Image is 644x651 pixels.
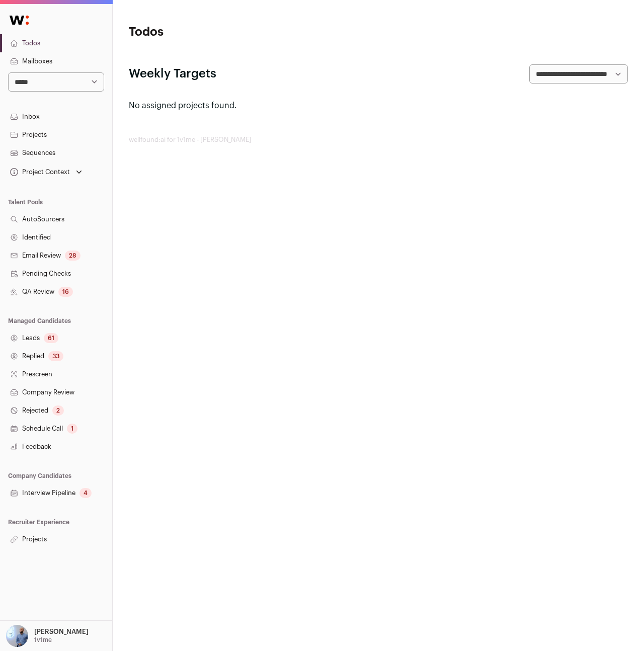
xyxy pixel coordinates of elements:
[67,424,77,434] div: 1
[129,136,628,144] footer: wellfound:ai for 1v1me - [PERSON_NAME]
[4,10,34,30] img: Wellfound
[52,405,64,416] div: 2
[8,168,70,176] div: Project Context
[65,251,80,261] div: 28
[129,66,216,82] h2: Weekly Targets
[6,625,28,647] img: 97332-medium_jpg
[4,625,91,647] button: Open dropdown
[8,165,84,179] button: Open dropdown
[129,100,628,112] p: No assigned projects found.
[58,287,73,297] div: 16
[34,636,52,644] p: 1v1me
[48,351,63,361] div: 33
[79,488,92,498] div: 4
[44,333,58,343] div: 61
[129,24,295,40] h1: Todos
[34,628,89,636] p: [PERSON_NAME]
